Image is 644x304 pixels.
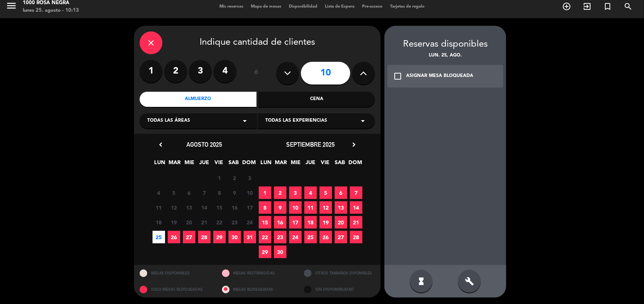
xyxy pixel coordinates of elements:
[320,216,332,229] span: 19
[228,231,241,243] span: 30
[168,201,180,214] span: 12
[213,172,226,184] span: 1
[213,216,226,229] span: 22
[259,201,271,214] span: 8
[198,186,211,199] span: 7
[335,201,347,214] span: 13
[213,231,226,243] span: 29
[406,72,473,80] div: ASIGNAR MESA BLOQUEADA
[349,158,361,171] span: DOM
[153,186,165,199] span: 4
[153,231,165,243] span: 25
[465,277,474,286] i: build
[350,141,358,149] i: chevron_right
[183,201,195,214] span: 13
[417,277,426,286] i: hourglass_full
[320,201,332,214] span: 12
[189,60,212,83] label: 3
[304,186,317,199] span: 4
[259,231,271,243] span: 22
[140,60,162,83] label: 1
[334,158,346,171] span: SAB
[384,37,506,52] div: Reservas disponibles
[140,31,375,54] div: Indique cantidad de clientes
[198,231,211,243] span: 28
[275,158,287,171] span: MAR
[183,158,196,171] span: MIE
[393,72,402,81] i: check_box_outline_blank
[583,2,592,11] i: exit_to_app
[164,60,187,83] label: 2
[319,158,332,171] span: VIE
[285,5,321,9] span: Disponibilidad
[320,231,332,243] span: 26
[244,60,269,86] div: ó
[153,216,165,229] span: 18
[244,172,256,184] span: 3
[258,92,375,107] div: Cena
[384,52,506,60] div: lun. 25, ago.
[350,201,362,214] span: 14
[247,5,285,9] span: Mapa de mesas
[603,2,612,11] i: turned_in_not
[304,231,317,243] span: 25
[213,158,225,171] span: VIE
[290,158,302,171] span: MIE
[265,117,327,125] span: Todas las experiencias
[183,186,195,199] span: 6
[216,281,299,298] div: MESAS BLOQUEADAS
[198,201,211,214] span: 14
[228,201,241,214] span: 16
[140,92,257,107] div: Almuerzo
[274,201,287,214] span: 9
[213,201,226,214] span: 15
[260,158,272,171] span: LUN
[168,231,180,243] span: 26
[157,141,165,149] i: chevron_left
[216,265,299,281] div: MESAS RESTRINGIDAS
[358,5,386,9] span: Pre-acceso
[244,231,256,243] span: 31
[298,281,381,298] div: SIN DISPONIBILIDAD
[198,216,211,229] span: 21
[216,5,247,9] span: Mis reservas
[321,5,358,9] span: Lista de Espera
[186,141,222,148] span: agosto 2025
[244,201,256,214] span: 17
[259,186,271,199] span: 1
[153,201,165,214] span: 11
[259,216,271,229] span: 15
[168,186,180,199] span: 5
[244,186,256,199] span: 10
[154,158,166,171] span: LUN
[183,216,195,229] span: 20
[242,158,255,171] span: DOM
[259,246,271,258] span: 29
[244,216,256,229] span: 24
[289,186,302,199] span: 3
[134,265,216,281] div: MESAS DISPONIBLES
[274,186,287,199] span: 2
[274,216,287,229] span: 16
[147,117,190,125] span: Todas las áreas
[350,186,362,199] span: 7
[358,116,367,125] i: arrow_drop_down
[214,60,236,83] label: 4
[304,216,317,229] span: 18
[240,116,249,125] i: arrow_drop_down
[335,231,347,243] span: 27
[335,186,347,199] span: 6
[228,158,240,171] span: SAB
[335,216,347,229] span: 20
[168,158,181,171] span: MAR
[23,7,79,14] div: lunes 25. agosto - 10:13
[350,216,362,229] span: 21
[298,265,381,281] div: OTROS TAMAÑOS DIPONIBLES
[304,158,317,171] span: JUE
[134,281,216,298] div: SOLO MESAS BLOQUEADAS
[289,216,302,229] span: 17
[274,246,287,258] span: 30
[562,2,571,11] i: add_circle_outline
[320,186,332,199] span: 5
[183,231,195,243] span: 27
